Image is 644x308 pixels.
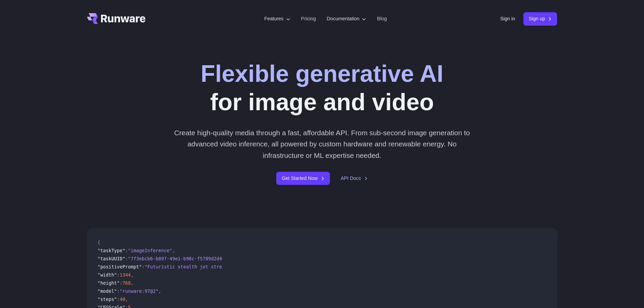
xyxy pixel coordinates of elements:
[200,61,443,87] strong: Flexible generative AI
[117,272,120,278] span: :
[128,248,172,253] span: "imageInference"
[159,288,161,294] span: ,
[341,174,368,182] a: API Docs
[171,127,473,161] p: Create high-quality media through a fast, affordable API. From sub-second image generation to adv...
[98,248,125,253] span: "taskType"
[523,12,557,25] a: Sign up
[98,297,117,302] span: "steps"
[142,264,144,269] span: :
[120,288,159,294] span: "runware:97@2"
[98,272,117,278] span: "width"
[301,15,316,23] a: Pricing
[131,272,134,278] span: ,
[172,248,175,253] span: ,
[377,15,387,23] a: Blog
[125,256,128,261] span: :
[327,15,366,23] label: Documentation
[276,172,330,185] a: Get Started Now
[125,248,128,253] span: :
[128,256,233,261] span: "7f3ebcb6-b897-49e1-b98c-f5789d2d40d7"
[500,15,515,23] a: Sign in
[125,297,128,302] span: ,
[117,288,120,294] span: :
[200,60,443,116] h1: for image and video
[120,272,131,278] span: 1344
[117,297,120,302] span: :
[131,280,134,286] span: ,
[122,280,131,286] span: 768
[98,256,125,261] span: "taskUUID"
[264,15,290,23] label: Features
[98,288,117,294] span: "model"
[98,240,100,245] span: {
[120,280,122,286] span: :
[145,264,397,269] span: "Futuristic stealth jet streaking through a neon-lit cityscape with glowing purple exhaust"
[98,280,120,286] span: "height"
[120,297,125,302] span: 40
[98,264,142,269] span: "positivePrompt"
[87,13,146,24] a: Go to /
